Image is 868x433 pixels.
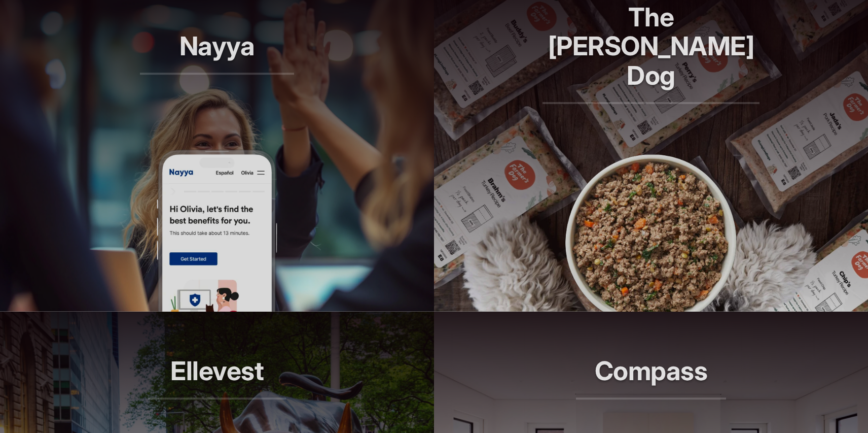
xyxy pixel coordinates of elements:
h2: Nayya [140,31,294,75]
h2: Ellevest [148,356,286,399]
h2: Compass [576,356,726,399]
h2: The [PERSON_NAME] Dog [542,3,759,104]
img: adonis work sample [156,149,278,312]
img: adonis work sample [560,149,742,312]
